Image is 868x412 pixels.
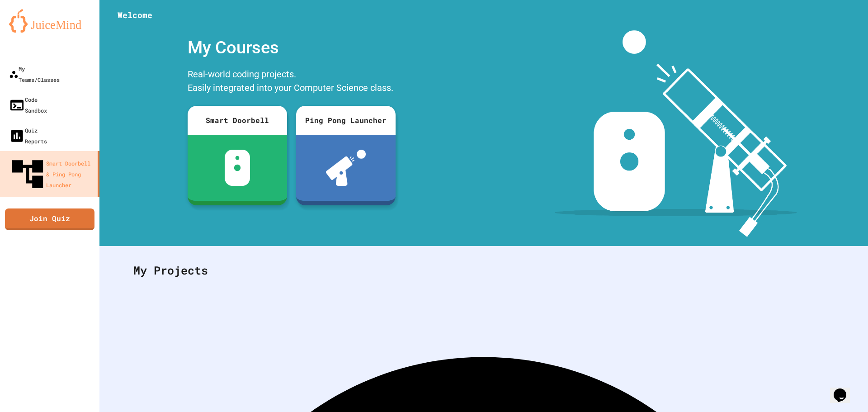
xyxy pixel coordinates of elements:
[9,125,47,147] div: Quiz Reports
[9,63,60,85] div: My Teams/Classes
[183,30,400,65] div: My Courses
[9,94,47,116] div: Code Sandbox
[9,9,90,33] img: logo-orange.svg
[555,30,797,237] img: banner-image-my-projects.png
[124,253,843,288] div: My Projects
[188,106,287,135] div: Smart Doorbell
[225,150,250,186] img: sdb-white.svg
[326,150,366,186] img: ppl-with-ball.png
[9,156,94,193] div: Smart Doorbell & Ping Pong Launcher
[830,376,859,403] iframe: chat widget
[296,106,396,135] div: Ping Pong Launcher
[183,65,400,99] div: Real-world coding projects. Easily integrated into your Computer Science class.
[5,208,94,230] a: Join Quiz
